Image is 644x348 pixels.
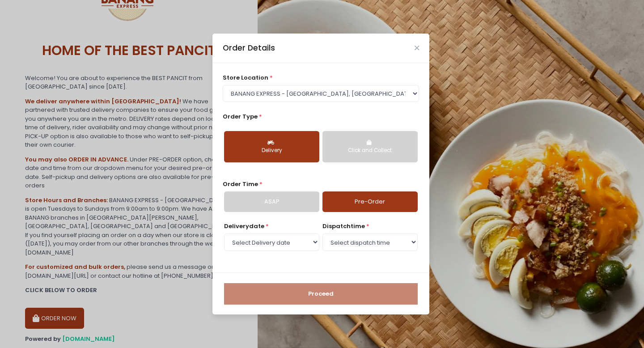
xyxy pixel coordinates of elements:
button: Close [415,46,419,50]
span: Delivery date [224,222,264,230]
span: store location [223,73,268,82]
div: Delivery [230,147,313,155]
button: Proceed [224,283,418,305]
span: Order Time [223,180,258,188]
span: dispatch time [322,222,365,230]
span: Order Type [223,112,258,121]
a: ASAP [224,191,319,212]
div: Order Details [223,42,275,54]
div: Click and Collect [329,147,411,155]
a: Pre-Order [322,191,418,212]
button: Click and Collect [322,131,418,162]
button: Delivery [224,131,319,162]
